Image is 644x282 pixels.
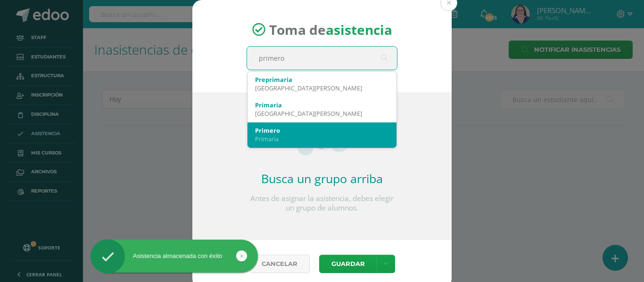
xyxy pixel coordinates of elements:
h2: Busca un grupo arriba [247,170,397,186]
div: Preprimaria [255,75,389,84]
strong: asistencia [326,21,392,39]
span: Toma de [269,21,392,39]
div: [GEOGRAPHIC_DATA][PERSON_NAME] [255,84,389,92]
div: [GEOGRAPHIC_DATA][PERSON_NAME] [255,109,389,118]
input: Busca un grado o sección aquí... [247,47,397,70]
button: Guardar [319,255,377,273]
div: Asistencia almacenada con éxito [91,252,258,260]
p: Antes de asignar la asistencia, debes elegir un grupo de alumnos. [247,194,397,213]
div: Primaria [255,101,389,109]
div: Primaria [255,135,389,143]
a: Cancelar [249,255,310,273]
div: Primero [255,126,389,135]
